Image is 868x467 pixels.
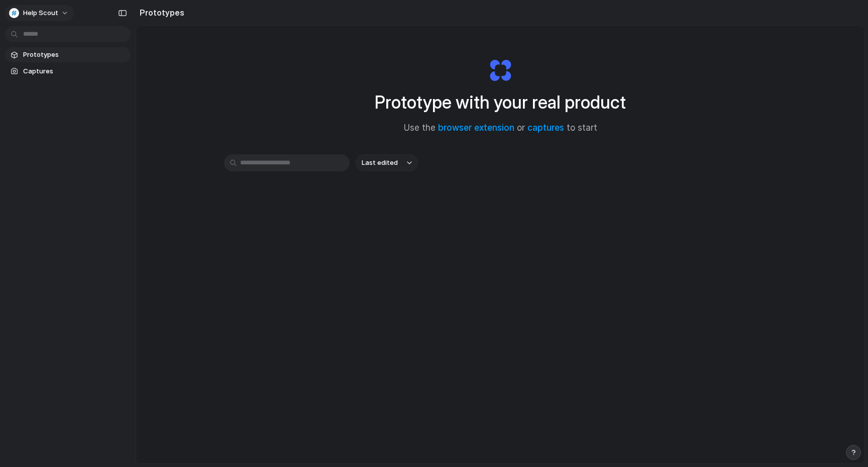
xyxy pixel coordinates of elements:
h2: Prototypes [136,7,184,19]
button: Help Scout [5,5,74,21]
a: Captures [5,64,131,79]
span: Last edited [362,158,398,168]
a: Prototypes [5,47,131,62]
span: Use the or to start [404,122,597,135]
span: Captures [23,66,127,76]
button: Last edited [356,154,418,171]
span: Prototypes [23,50,127,60]
a: captures [527,123,564,133]
a: browser extension [438,123,514,133]
h1: Prototype with your real product [375,89,626,116]
span: Help Scout [23,8,58,18]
